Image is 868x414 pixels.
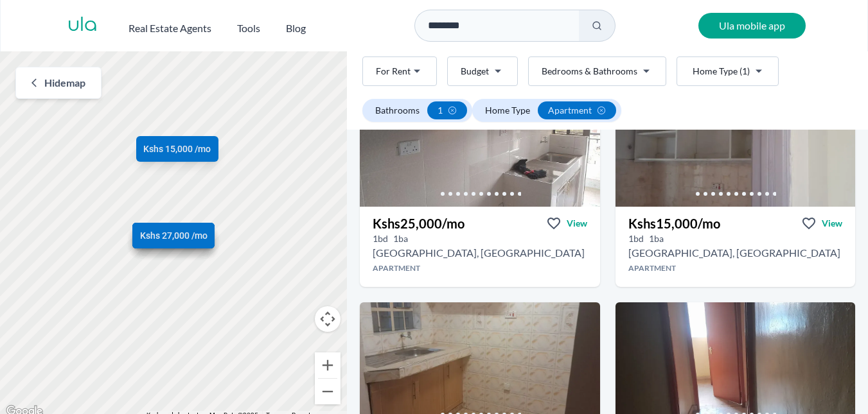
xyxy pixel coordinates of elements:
[362,56,437,86] button: For Rent
[542,65,637,78] span: Bedrooms & Bathrooms
[628,245,840,261] h2: 1 bedroom Apartment for rent in Roysambu - Kshs 15,000/mo -TRM - Thika Road Mall, Nairobi, Kenya,...
[315,306,341,332] button: Map camera controls
[375,104,420,117] span: Bathrooms
[237,21,260,36] h2: Tools
[136,136,218,162] a: Kshs 15,000 /mo
[286,15,306,36] a: Blog
[140,229,208,242] span: Kshs 27,000 /mo
[128,15,211,36] button: Real Estate Agents
[315,379,341,404] button: Zoom out
[447,56,518,86] button: Budget
[693,65,750,78] span: Home Type (1)
[376,65,411,78] span: For Rent
[373,245,585,261] h2: 1 bedroom Apartment for rent in Roysambu - Kshs 25,000/mo -TRM - Thika Road Mall, Nairobi, Kenya,...
[128,15,332,36] nav: Main
[822,217,842,230] span: View
[393,232,408,245] h5: 1 bathrooms
[567,217,587,230] span: View
[528,56,666,86] button: Bedrooms & Bathrooms
[286,21,306,36] h2: Blog
[649,232,664,245] h5: 1 bathrooms
[548,104,592,117] span: apartment
[132,223,215,248] a: Kshs 27,000 /mo
[67,14,98,37] a: ula
[360,207,599,287] a: Kshs25,000/moViewView property in detail1bd 1ba [GEOGRAPHIC_DATA], [GEOGRAPHIC_DATA]Apartment
[128,21,211,36] h2: Real Estate Agents
[315,352,341,378] button: Zoom in
[628,214,720,232] h3: Kshs 15,000 /mo
[616,263,855,273] h4: Apartment
[698,13,806,39] a: Ula mobile app
[485,104,530,117] span: Home Type
[237,15,260,36] button: Tools
[438,104,443,117] span: 1
[373,214,465,232] h3: Kshs 25,000 /mo
[360,82,599,207] img: 1 bedroom Apartment for rent - Kshs 25,000/mo - in Roysambu around TRM - Thika Road Mall, Nairobi...
[144,142,211,155] span: Kshs 15,000 /mo
[616,207,855,287] a: Kshs15,000/moViewView property in detail1bd 1ba [GEOGRAPHIC_DATA], [GEOGRAPHIC_DATA]Apartment
[360,263,599,273] h4: Apartment
[616,82,855,207] img: 1 bedroom Apartment for rent - Kshs 15,000/mo - in Roysambu around TRM - Thika Road Mall, Nairobi...
[677,56,779,86] button: Home Type (1)
[628,232,644,245] h5: 1 bedrooms
[373,232,388,245] h5: 1 bedrooms
[44,75,85,91] span: Hide map
[461,65,489,78] span: Budget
